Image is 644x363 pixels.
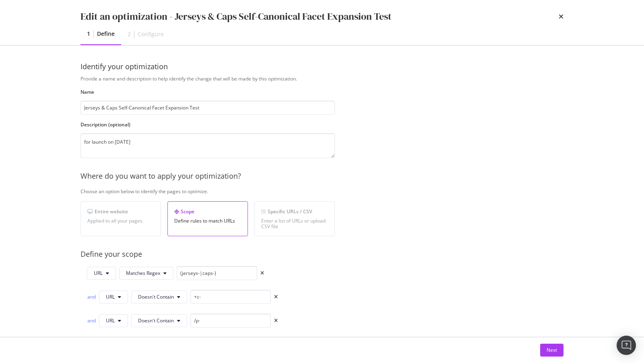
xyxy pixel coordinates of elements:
[80,133,335,158] textarea: for launch on [DATE]
[261,218,328,229] div: Enter a list of URLs or upload CSV file
[80,89,335,95] label: Name
[126,270,160,276] span: Matches Regex
[128,30,131,38] div: 2
[106,293,115,300] span: URL
[87,208,154,215] div: Entire website
[131,314,187,327] button: Doesn't Contain
[87,293,96,300] div: and
[80,171,603,181] div: Where do you want to apply your optimization?
[94,270,103,276] span: URL
[261,208,328,215] div: Specific URLs / CSV
[97,30,115,38] div: Define
[99,314,128,327] button: URL
[274,295,278,299] div: times
[540,344,563,357] button: Next
[119,267,173,280] button: Matches Regex
[131,291,187,303] button: Doesn't Contain
[138,293,174,300] span: Doesn't Contain
[559,10,563,23] div: times
[87,30,90,38] div: 1
[274,318,278,323] div: times
[138,30,164,38] div: Configure
[174,208,241,215] div: Scope
[80,249,603,260] div: Define your scope
[80,121,335,128] label: Description (optional)
[80,188,603,195] div: Choose an option below to identify the pages to optimize.
[80,10,392,23] div: Edit an optimization - Jerseys & Caps Self-Canonical Facet Expansion Test
[547,346,557,353] div: Next
[106,317,115,324] span: URL
[617,336,636,355] div: Open Intercom Messenger
[99,291,128,303] button: URL
[87,317,96,324] div: and
[260,271,264,276] div: times
[80,101,335,115] input: Enter an optimization name to easily find it back
[87,267,116,280] button: URL
[174,218,241,224] div: Define rules to match URLs
[80,62,563,72] div: Identify your optimization
[138,317,174,324] span: Doesn't Contain
[80,75,603,82] div: Provide a name and description to help identify the change that will be made by this optimization.
[87,218,154,224] div: Applied to all your pages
